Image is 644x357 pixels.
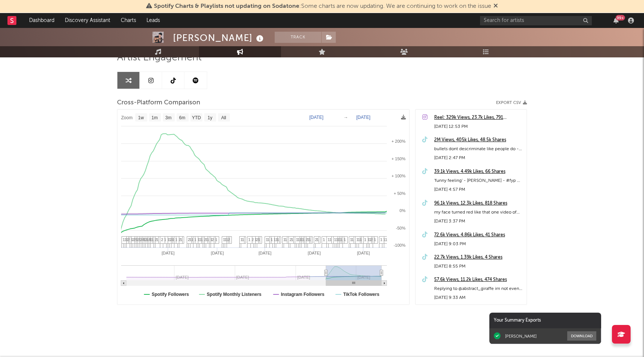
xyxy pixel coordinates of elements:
span: 1 [258,237,260,242]
a: Charts [116,13,141,28]
span: 1 [180,237,182,242]
span: 2 [228,237,230,242]
span: 1 [299,237,302,242]
input: Search for artists [480,16,592,25]
span: 4 [148,237,151,242]
a: 96.1k Views, 12.3k Likes, 818 Shares [434,199,523,208]
span: 2 [212,237,214,242]
a: Leads [141,13,165,28]
span: 1 [380,237,382,242]
span: 2 [252,237,254,242]
div: [DATE] 9:33 AM [434,293,523,302]
div: [DATE] 9:03 PM [434,240,523,249]
div: 2M Views, 405k Likes, 48.5k Shares [434,136,523,145]
span: 1 [131,237,133,242]
span: 3 [140,237,142,242]
span: 1 [266,237,268,242]
span: 1 [275,237,278,242]
span: 1 [316,237,319,242]
span: 2 [370,237,373,242]
text: + 50% [394,191,406,196]
span: 1 [271,237,273,242]
button: Export CSV [496,101,527,105]
span: 1 [189,237,192,242]
span: 1 [350,237,352,242]
div: [DATE] 8:55 PM [434,262,523,271]
span: 3 [145,237,147,242]
text: Zoom [121,115,133,120]
span: 1 [146,237,149,242]
span: 1 [223,237,225,242]
span: 1 [302,237,304,242]
span: Dismiss [493,3,498,9]
a: 72.6k Views, 4.86k Likes, 41 Shares [434,231,523,240]
span: 1 [340,237,342,242]
span: 2 [179,237,181,242]
div: 'funny feeling' - [PERSON_NAME] - #fyp #[DEMOGRAPHIC_DATA] #singing #LanguageLearning #trending [434,176,523,185]
span: 1 [172,237,174,242]
div: [DATE] 4:57 PM [434,185,523,194]
span: 1 [205,237,208,242]
text: 1w [138,115,144,120]
span: 2 [315,237,317,242]
span: 1 [224,237,227,242]
span: 1 [358,237,360,242]
span: 1 [323,237,325,242]
span: 1 [139,237,141,242]
text: → [344,115,348,120]
span: 2 [132,237,135,242]
span: 1 [274,237,276,242]
span: 1 [385,237,387,242]
span: 1 [210,237,212,242]
span: 1 [156,237,158,242]
span: 1 [267,237,269,242]
span: 1 [291,237,293,242]
text: [DATE] [211,251,224,255]
a: Discovery Assistant [60,13,116,28]
span: 2 [306,237,308,242]
div: 39.1k Views, 4.49k Likes, 66 Shares [434,167,523,176]
span: 1 [169,237,171,242]
text: [DATE] [309,115,323,120]
text: 3m [165,115,172,120]
text: All [221,115,226,120]
span: 1 [124,237,127,242]
span: 1 [150,237,152,242]
button: Download [567,331,596,341]
div: [PERSON_NAME] [505,334,537,339]
span: 1 [175,237,177,242]
text: 0% [400,208,405,213]
text: 6m [179,115,186,120]
text: [DATE] [259,251,272,255]
div: Reel: 329k Views, 23.7k Likes, 791 Comments [434,113,523,122]
span: 2 [204,237,206,242]
span: 1 [285,237,287,242]
span: Cross-Platform Comparison [117,98,200,107]
span: 1 [198,237,200,242]
span: 1 [296,237,298,242]
span: 1 [123,237,125,242]
span: 1 [240,237,243,242]
div: Replying to @abstract_giraffe im not even trying to out him or anything but i feel like the writi... [434,284,523,293]
span: 1 [151,237,154,242]
span: 2 [256,237,258,242]
a: 22.7k Views, 1.39k Likes, 4 Shares [434,253,523,262]
span: 1 [215,237,217,242]
span: 2 [127,237,130,242]
span: 1 [360,237,362,242]
text: Spotify Followers [152,292,189,297]
text: -50% [396,226,405,230]
span: 1 [329,237,332,242]
span: 1 [383,237,385,242]
button: Track [275,32,321,43]
div: bullets dont descriminate like people do - #fyp #[DEMOGRAPHIC_DATA] #singing #politics [434,145,523,154]
span: 2 [134,237,136,242]
a: 57.6k Views, 11.2k Likes, 474 Shares [434,275,523,284]
span: 1 [374,237,376,242]
span: 1 [255,237,257,242]
span: 1 [194,237,196,242]
text: + 150% [391,157,405,161]
span: 1 [297,237,300,242]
